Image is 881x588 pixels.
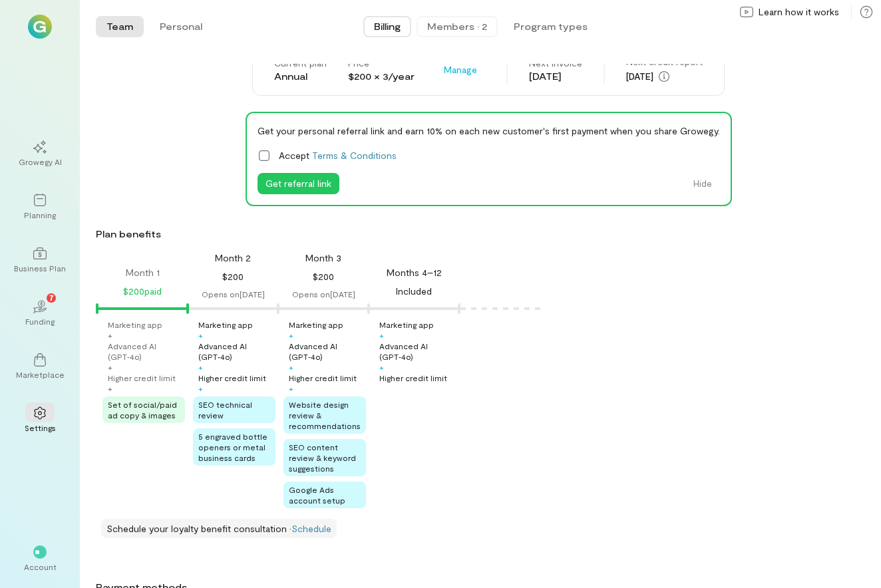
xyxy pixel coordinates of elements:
[198,319,253,330] div: Marketing app
[96,227,876,241] div: Plan benefits
[106,523,291,534] span: Schedule your loyalty benefit consultation ·
[427,20,487,33] div: Members · 2
[198,383,203,394] div: +
[16,289,64,337] a: Funding
[289,319,343,330] div: Marketing app
[387,266,442,279] div: Months 4–12
[279,148,397,162] span: Accept
[305,251,341,265] div: Month 3
[108,319,162,330] div: Marketing app
[108,362,112,372] div: +
[626,69,703,84] div: [DATE]
[289,383,293,394] div: +
[16,183,64,231] a: Planning
[312,150,397,161] a: Terms & Conditions
[198,432,267,462] span: 5 engraved bottle openers or metal business cards
[24,561,57,572] div: Account
[289,485,345,505] span: Google Ads account setup
[16,396,64,444] a: Settings
[16,130,64,178] a: Growegy AI
[379,372,447,383] div: Higher credit limit
[529,70,582,83] div: [DATE]
[258,124,720,138] div: Get your personal referral link and earn 10% on each new customer's first payment when you share ...
[274,70,327,83] div: Annual
[108,383,112,394] div: +
[503,16,598,37] button: Program types
[685,173,720,194] button: Hide
[123,283,162,299] div: $200 paid
[289,372,357,383] div: Higher credit limit
[215,251,251,265] div: Month 2
[202,289,265,299] div: Opens on [DATE]
[313,269,334,285] div: $200
[25,422,56,433] div: Settings
[379,330,384,341] div: +
[198,400,252,420] span: SEO technical review
[417,16,498,37] button: Members · 2
[198,372,266,383] div: Higher credit limit
[379,362,384,372] div: +
[759,5,839,19] span: Learn how it works
[24,210,56,220] div: Planning
[222,269,244,285] div: $200
[108,372,176,383] div: Higher credit limit
[108,341,185,362] div: Advanced AI (GPT‑4o)
[289,442,356,473] span: SEO content review & keyword suggestions
[19,156,62,167] div: Growegy AI
[198,330,203,341] div: +
[292,289,355,299] div: Opens on [DATE]
[436,59,485,80] button: Manage
[16,236,64,284] a: Business Plan
[96,16,144,37] button: Team
[126,266,160,279] div: Month 1
[49,291,54,303] span: 7
[379,319,434,330] div: Marketing app
[289,400,361,430] span: Website design review & recommendations
[289,362,293,372] div: +
[14,263,66,273] div: Business Plan
[16,369,65,380] div: Marketplace
[289,330,293,341] div: +
[198,341,275,362] div: Advanced AI (GPT‑4o)
[374,20,401,33] span: Billing
[16,343,64,390] a: Marketplace
[379,341,456,362] div: Advanced AI (GPT‑4o)
[25,316,55,327] div: Funding
[348,70,415,83] div: $200 × 3/year
[149,16,213,37] button: Personal
[258,173,339,194] button: Get referral link
[291,523,331,534] a: Schedule
[108,400,177,420] span: Set of social/paid ad copy & images
[198,362,203,372] div: +
[108,330,112,341] div: +
[363,16,411,37] button: Billing
[396,283,432,299] div: Included
[289,341,366,362] div: Advanced AI (GPT‑4o)
[444,63,477,76] span: Manage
